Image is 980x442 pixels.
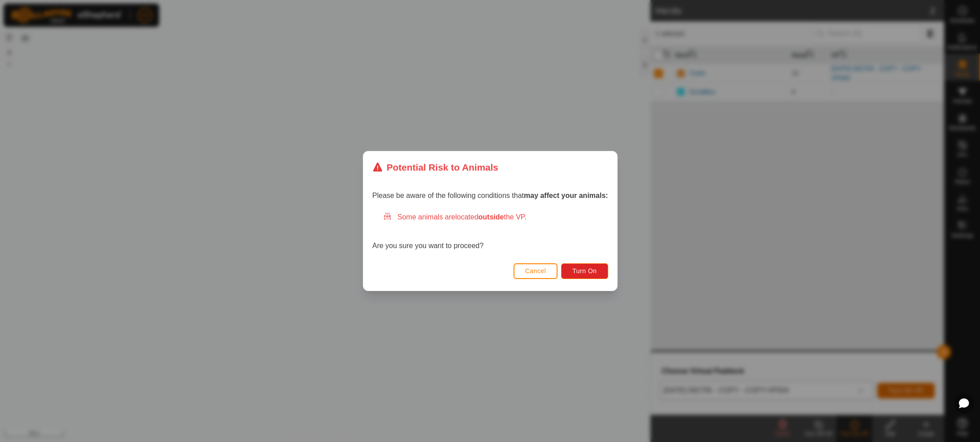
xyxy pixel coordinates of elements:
[572,267,597,275] span: Turn On
[383,212,608,223] div: Some animals are
[513,263,558,279] button: Cancel
[561,263,608,279] button: Turn On
[524,192,608,199] strong: may affect your animals:
[478,213,504,221] strong: outside
[525,267,546,275] span: Cancel
[455,213,527,221] span: located the VP.
[372,212,608,251] div: Are you sure you want to proceed?
[372,160,498,174] div: Potential Risk to Animals
[372,192,608,199] span: Please be aware of the following conditions that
